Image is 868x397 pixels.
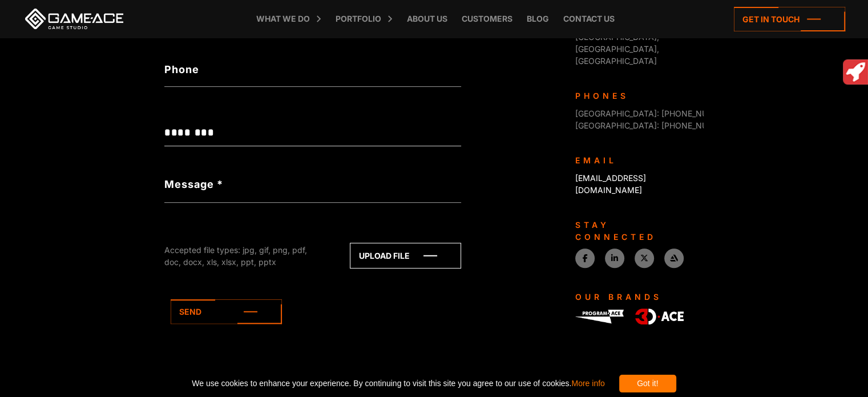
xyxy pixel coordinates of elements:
[575,90,695,102] div: Phones
[575,109,733,118] span: [GEOGRAPHIC_DATA]: [PHONE_NUMBER]
[192,375,604,392] span: We use cookies to enhance your experience. By continuing to visit this site you agree to our use ...
[575,173,646,195] a: [EMAIL_ADDRESS][DOMAIN_NAME]
[734,7,845,31] a: Get in touch
[164,244,324,268] div: Accepted file types: jpg, gif, png, pdf, doc, docx, xls, xlsx, ppt, pptx
[164,177,223,192] label: Message *
[619,375,676,392] div: Got it!
[575,310,624,323] img: Program-Ace
[571,379,604,388] a: More info
[350,243,461,268] a: Upload file
[164,62,461,77] label: Phone
[171,299,282,324] a: Send
[575,121,733,130] span: [GEOGRAPHIC_DATA]: [PHONE_NUMBER]
[635,308,684,324] img: 3D-Ace
[575,291,695,303] div: Our Brands
[575,154,695,166] div: Email
[575,219,695,243] div: Stay connected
